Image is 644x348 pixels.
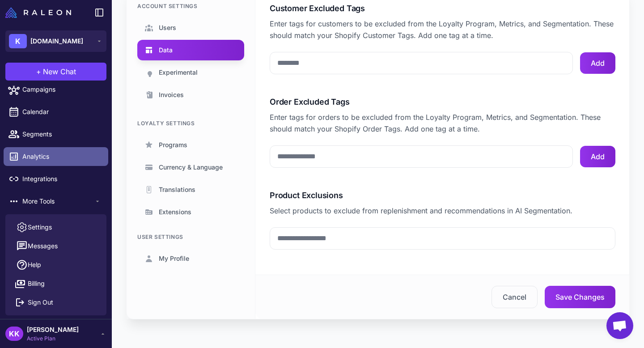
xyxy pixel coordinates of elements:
[22,174,101,184] span: Integrations
[28,260,41,270] span: Help
[580,52,615,74] button: Add
[137,85,244,105] a: Invoices
[28,241,58,251] span: Messages
[606,312,633,339] a: Open chat
[4,147,108,166] a: Analytics
[30,36,83,46] span: [DOMAIN_NAME]
[5,7,71,18] img: Raleon Logo
[4,125,108,144] a: Segments
[36,66,41,77] span: +
[137,179,244,200] a: Translations
[22,85,101,94] span: Campaigns
[159,185,195,195] span: Translations
[270,205,615,216] p: Select products to exclude from replenishment and recommendations in AI Segmentation.
[22,196,94,206] span: More Tools
[545,286,615,308] button: Save Changes
[491,286,538,308] button: Cancel
[5,7,75,18] a: Raleon Logo
[137,202,244,222] a: Extensions
[28,222,52,232] span: Settings
[580,146,615,167] button: Add
[270,18,615,41] p: Enter tags for customers to be excluded from the Loyalty Program, Metrics, and Segmentation. Thes...
[137,119,244,127] div: Loyalty Settings
[137,157,244,178] a: Currency & Language
[4,170,108,188] a: Integrations
[28,297,53,307] span: Sign Out
[159,207,191,217] span: Extensions
[270,96,615,108] label: Order Excluded Tags
[159,162,223,172] span: Currency & Language
[28,279,45,289] span: Billing
[137,17,244,38] a: Users
[4,80,108,99] a: Campaigns
[159,140,187,150] span: Programs
[159,90,184,100] span: Invoices
[137,248,244,269] a: My Profile
[27,335,79,343] span: Active Plan
[137,233,244,241] div: User Settings
[270,111,615,135] p: Enter tags for orders to be excluded from the Loyalty Program, Metrics, and Segmentation. These s...
[159,23,176,33] span: Users
[5,30,106,52] button: K[DOMAIN_NAME]
[22,107,101,117] span: Calendar
[22,129,101,139] span: Segments
[5,327,23,341] div: KK
[159,68,198,77] span: Experimental
[9,293,103,312] button: Sign Out
[270,2,615,14] label: Customer Excluded Tags
[270,189,615,201] label: Product Exclusions
[137,62,244,83] a: Experimental
[27,325,79,335] span: [PERSON_NAME]
[9,34,27,48] div: K
[9,255,103,274] a: Help
[9,237,103,255] button: Messages
[4,102,108,121] a: Calendar
[137,135,244,155] a: Programs
[159,254,189,263] span: My Profile
[22,152,101,161] span: Analytics
[159,45,173,55] span: Data
[137,40,244,60] a: Data
[5,63,106,81] button: +New Chat
[43,66,76,77] span: New Chat
[137,2,244,10] div: Account Settings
